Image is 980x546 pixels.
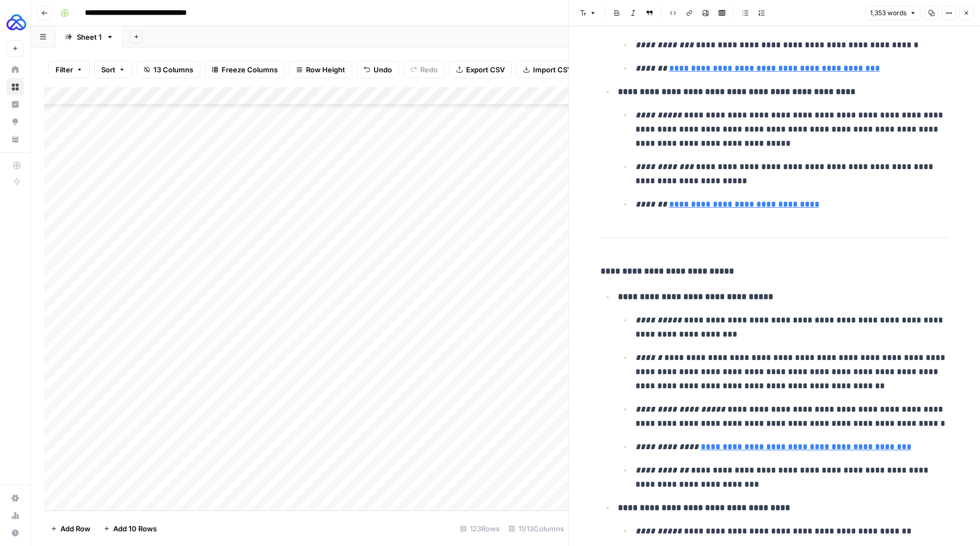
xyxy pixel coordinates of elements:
span: Undo [373,64,392,75]
a: Opportunities [7,113,24,131]
button: Undo [357,61,399,78]
button: Workspace: AUQ [7,9,24,36]
button: Redo [403,61,445,78]
button: 13 Columns [137,61,200,78]
a: Home [7,61,24,78]
a: Insights [7,96,24,113]
div: 123 Rows [456,520,504,537]
div: Sheet 1 [77,32,102,42]
span: Add 10 Rows [113,523,157,534]
button: Freeze Columns [205,61,285,78]
a: Usage [7,507,24,524]
div: 11/13 Columns [504,520,568,537]
button: Filter [48,61,90,78]
span: Sort [101,64,115,75]
span: Add Row [60,523,90,534]
img: AUQ Logo [7,13,26,32]
button: Export CSV [449,61,512,78]
a: Browse [7,78,24,96]
a: Sheet 1 [56,26,123,48]
span: Redo [420,64,438,75]
span: Row Height [306,64,345,75]
button: Import CSV [516,61,579,78]
span: Filter [56,64,73,75]
button: Add 10 Rows [97,520,163,537]
a: Your Data [7,131,24,148]
button: Sort [94,61,132,78]
button: 1,353 words [865,6,921,20]
button: Help + Support [7,524,24,542]
button: Row Height [289,61,352,78]
span: Export CSV [466,64,505,75]
span: 13 Columns [154,64,193,75]
span: Import CSV [533,64,572,75]
span: Freeze Columns [222,64,278,75]
a: Settings [7,489,24,507]
button: Add Row [44,520,97,537]
span: 1,353 words [870,8,906,18]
